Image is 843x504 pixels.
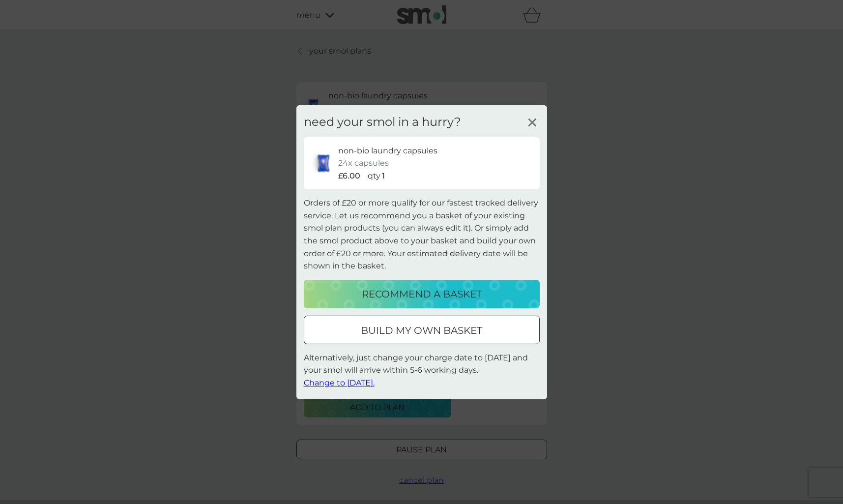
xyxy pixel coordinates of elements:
[338,157,389,170] p: 24x capsules
[304,316,540,344] button: build my own basket
[361,323,482,338] p: build my own basket
[304,377,375,389] button: Change to [DATE].
[338,170,360,182] p: £6.00
[382,170,385,182] p: 1
[304,378,375,387] span: Change to [DATE].
[304,280,540,308] button: recommend a basket
[304,197,540,272] p: Orders of £20 or more qualify for our fastest tracked delivery service. Let us recommend you a ba...
[304,352,540,389] p: Alternatively, just change your charge date to [DATE] and your smol will arrive within 5-6 workin...
[362,286,482,302] p: recommend a basket
[368,170,380,182] p: qty
[304,115,461,129] h3: need your smol in a hurry?
[338,144,437,157] p: non-bio laundry capsules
